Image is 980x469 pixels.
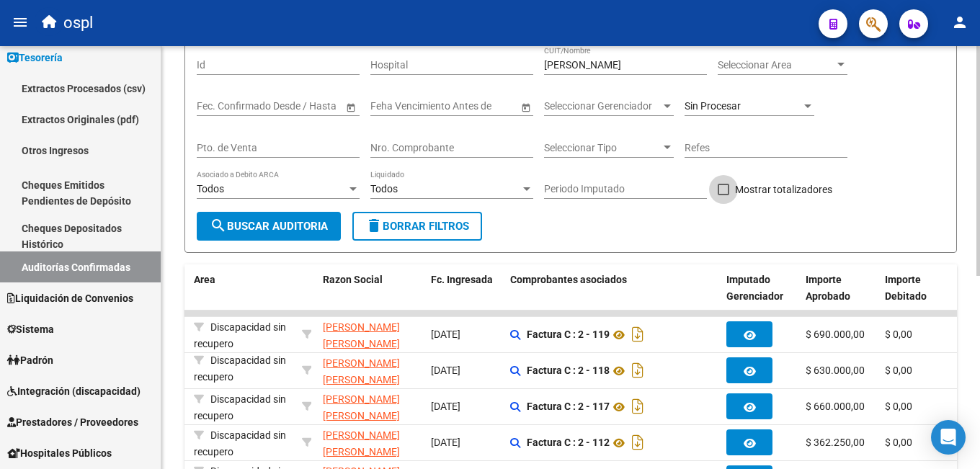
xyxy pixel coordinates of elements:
[323,319,419,349] div: - 27238528475
[63,7,93,39] span: ospl
[628,323,647,346] i: Descargar documento
[210,220,328,233] span: Buscar Auditoria
[885,274,927,302] span: Importe Debitado
[194,429,286,457] span: Discapacidad sin recupero
[806,274,850,302] span: Importe Aprobado
[7,414,138,430] span: Prestadores / Proveedores
[510,274,627,285] span: Comprobantes asociados
[718,59,834,71] span: Seleccionar Area
[527,365,610,377] strong: Factura C : 2 - 118
[431,365,460,376] span: [DATE]
[197,183,224,195] span: Todos
[7,352,53,368] span: Padrón
[7,383,141,399] span: Integración (discapacidad)
[431,274,493,285] span: Fc. Ingresada
[7,290,133,306] span: Liquidación de Convenios
[7,50,63,66] span: Tesorería
[194,274,215,285] span: Area
[806,401,865,412] span: $ 660.000,00
[544,142,661,154] span: Seleccionar Tipo
[951,14,968,31] mat-icon: person
[188,264,296,312] datatable-header-cell: Area
[352,212,482,241] button: Borrar Filtros
[721,264,800,312] datatable-header-cell: Imputado Gerenciador
[527,401,610,413] strong: Factura C : 2 - 117
[323,274,383,285] span: Razon Social
[343,99,358,115] button: Open calendar
[431,437,460,448] span: [DATE]
[628,395,647,418] i: Descargar documento
[431,329,460,340] span: [DATE]
[931,420,966,455] div: Open Intercom Messenger
[194,393,286,421] span: Discapacidad sin recupero
[323,391,419,421] div: - 27238528475
[527,437,610,449] strong: Factura C : 2 - 112
[806,365,865,376] span: $ 630.000,00
[197,100,249,112] input: Fecha inicio
[197,212,341,241] button: Buscar Auditoria
[323,321,400,349] span: [PERSON_NAME] [PERSON_NAME]
[544,100,661,112] span: Seleccionar Gerenciador
[7,321,54,337] span: Sistema
[518,99,533,115] button: Open calendar
[806,437,865,448] span: $ 362.250,00
[262,100,332,112] input: Fecha fin
[685,100,741,112] span: Sin Procesar
[323,357,400,385] span: [PERSON_NAME] [PERSON_NAME]
[735,181,832,198] span: Mostrar totalizadores
[885,365,912,376] span: $ 0,00
[323,427,419,457] div: - 27238528475
[885,401,912,412] span: $ 0,00
[726,274,783,302] span: Imputado Gerenciador
[12,14,29,31] mat-icon: menu
[370,183,398,195] span: Todos
[504,264,721,312] datatable-header-cell: Comprobantes asociados
[194,321,286,349] span: Discapacidad sin recupero
[365,220,469,233] span: Borrar Filtros
[885,437,912,448] span: $ 0,00
[323,355,419,385] div: - 27238528475
[806,329,865,340] span: $ 690.000,00
[628,359,647,382] i: Descargar documento
[527,329,610,341] strong: Factura C : 2 - 119
[431,401,460,412] span: [DATE]
[800,264,879,312] datatable-header-cell: Importe Aprobado
[628,431,647,454] i: Descargar documento
[323,429,400,457] span: [PERSON_NAME] [PERSON_NAME]
[885,329,912,340] span: $ 0,00
[879,264,958,312] datatable-header-cell: Importe Debitado
[323,393,400,421] span: [PERSON_NAME] [PERSON_NAME]
[317,264,425,312] datatable-header-cell: Razon Social
[365,217,383,234] mat-icon: delete
[425,264,504,312] datatable-header-cell: Fc. Ingresada
[210,217,227,234] mat-icon: search
[7,445,112,461] span: Hospitales Públicos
